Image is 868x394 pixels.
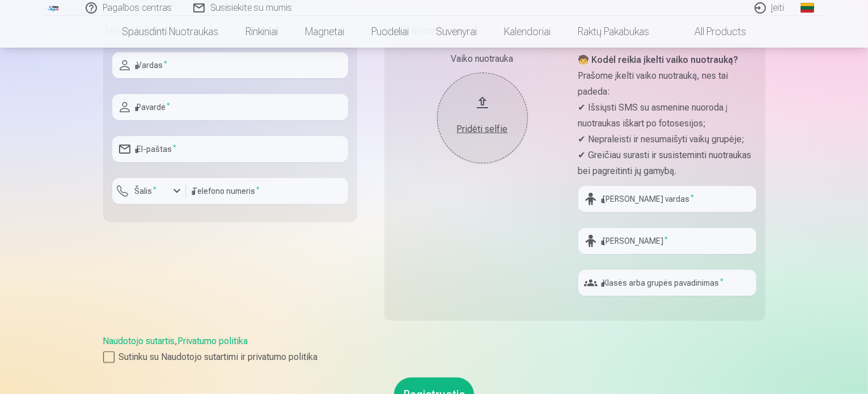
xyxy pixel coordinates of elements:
a: Kalendoriai [490,16,564,48]
p: ✔ Išsiųsti SMS su asmenine nuoroda į nuotraukas iškart po fotosesijos; [578,100,756,132]
button: Pridėti selfie [437,73,528,163]
label: Šalis [130,185,162,197]
a: Suvenyrai [422,16,490,48]
a: Puodeliai [358,16,422,48]
p: ✔ Greičiau surasti ir susisteminti nuotraukas bei pagreitinti jų gamybą. [578,147,756,179]
a: Rinkiniai [232,16,291,48]
a: Magnetai [291,16,358,48]
label: Sutinku su Naudotojo sutartimi ir privatumo politika [103,350,765,364]
div: Pridėti selfie [448,122,516,136]
strong: 🧒 Kodėl reikia įkelti vaiko nuotrauką? [578,54,739,65]
a: Spausdinti nuotraukas [108,16,232,48]
div: , [103,334,765,364]
p: ✔ Nepraleisti ir nesumaišyti vaikų grupėje; [578,132,756,147]
a: All products [663,16,760,48]
div: Vaiko nuotrauka [393,52,571,66]
p: Prašome įkelti vaiko nuotrauką, nes tai padeda: [578,68,756,100]
button: Šalis* [112,178,186,204]
a: Raktų pakabukas [564,16,663,48]
img: /fa2 [48,5,60,11]
a: Privatumo politika [178,336,248,346]
a: Naudotojo sutartis [103,336,175,346]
